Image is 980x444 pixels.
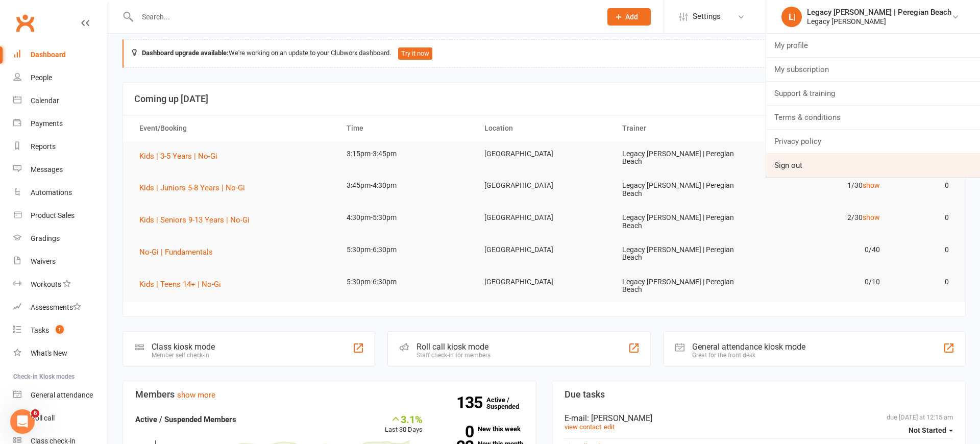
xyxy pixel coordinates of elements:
[889,270,958,294] td: 0
[134,10,594,24] input: Search...
[139,183,245,192] span: Kids | Juniors 5-8 Years | No-Gi
[475,206,613,230] td: [GEOGRAPHIC_DATA]
[613,174,751,206] td: Legacy [PERSON_NAME] | Peregian Beach
[889,206,958,230] td: 0
[565,413,953,423] div: E-mail
[889,238,958,262] td: 0
[604,423,615,431] a: edit
[692,342,805,352] div: General attendance kiosk mode
[416,352,491,359] div: Staff check-in for members
[31,165,63,174] div: Messages
[152,342,215,352] div: Class kiosk mode
[13,112,108,135] a: Payments
[692,352,805,359] div: Great for the front desk
[13,135,108,158] a: Reports
[751,206,889,230] td: 2/30
[337,174,475,198] td: 3:45pm-4:30pm
[337,206,475,230] td: 4:30pm-5:30pm
[139,215,250,225] span: Kids | Seniors 9-13 Years | No-Gi
[13,89,108,112] a: Calendar
[142,49,229,57] strong: Dashboard upgrade available:
[385,413,423,425] div: 3.1%
[31,409,39,417] span: 6
[438,426,524,432] a: 0New this week
[751,115,889,141] th: Attendees
[31,349,67,357] div: What's New
[751,270,889,294] td: 0/10
[31,326,49,334] div: Tasks
[31,391,93,399] div: General attendance
[565,423,601,431] a: view contact
[613,270,751,302] td: Legacy [PERSON_NAME] | Peregian Beach
[475,270,613,294] td: [GEOGRAPHIC_DATA]
[122,39,966,68] div: We're working on an update to your Clubworx dashboard.
[152,352,215,359] div: Member self check-in
[475,115,613,141] th: Location
[613,142,751,174] td: Legacy [PERSON_NAME] | Peregian Beach
[13,342,108,365] a: What's New
[31,257,56,265] div: Waivers
[751,174,889,198] td: 1/30
[863,213,880,221] a: show
[863,181,880,189] a: show
[475,142,613,166] td: [GEOGRAPHIC_DATA]
[385,413,423,435] div: Last 30 Days
[31,234,60,242] div: Gradings
[13,66,108,89] a: People
[607,8,651,26] button: Add
[31,73,52,82] div: People
[135,415,236,424] strong: Active / Suspended Members
[31,96,59,105] div: Calendar
[475,238,613,262] td: [GEOGRAPHIC_DATA]
[13,273,108,296] a: Workouts
[766,106,980,129] a: Terms & conditions
[134,94,954,104] h3: Coming up [DATE]
[139,280,221,289] span: Kids | Teens 14+ | No-Gi
[398,47,432,60] button: Try it now
[31,119,63,128] div: Payments
[613,206,751,238] td: Legacy [PERSON_NAME] | Peregian Beach
[177,390,215,400] a: show more
[139,182,252,194] button: Kids | Juniors 5-8 Years | No-Gi
[807,8,951,17] div: Legacy [PERSON_NAME] | Peregian Beach
[337,115,475,141] th: Time
[766,34,980,57] a: My profile
[31,211,75,219] div: Product Sales
[56,325,64,334] span: 1
[416,342,491,352] div: Roll call kiosk mode
[766,130,980,153] a: Privacy policy
[337,238,475,262] td: 5:30pm-6:30pm
[139,246,220,258] button: No-Gi | Fundamentals
[31,303,81,311] div: Assessments
[337,142,475,166] td: 3:15pm-3:45pm
[13,296,108,319] a: Assessments
[909,421,953,439] button: Not Started
[587,413,652,423] span: : [PERSON_NAME]
[31,188,72,196] div: Automations
[31,142,56,151] div: Reports
[456,395,486,410] strong: 135
[13,204,108,227] a: Product Sales
[337,270,475,294] td: 5:30pm-6:30pm
[139,150,225,162] button: Kids | 3-5 Years | No-Gi
[139,278,228,290] button: Kids | Teens 14+ | No-Gi
[135,389,524,400] h3: Members
[693,5,721,28] span: Settings
[139,214,257,226] button: Kids | Seniors 9-13 Years | No-Gi
[31,280,61,288] div: Workouts
[10,409,35,434] iframe: Intercom live chat
[613,238,751,270] td: Legacy [PERSON_NAME] | Peregian Beach
[13,250,108,273] a: Waivers
[807,17,951,26] div: Legacy [PERSON_NAME]
[625,13,638,21] span: Add
[13,384,108,407] a: General attendance kiosk mode
[139,248,213,257] span: No-Gi | Fundamentals
[486,389,531,417] a: 135Active / Suspended
[13,319,108,342] a: Tasks 1
[475,174,613,198] td: [GEOGRAPHIC_DATA]
[31,414,55,422] div: Roll call
[13,227,108,250] a: Gradings
[13,407,108,430] a: Roll call
[31,51,66,59] div: Dashboard
[565,389,953,400] h3: Due tasks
